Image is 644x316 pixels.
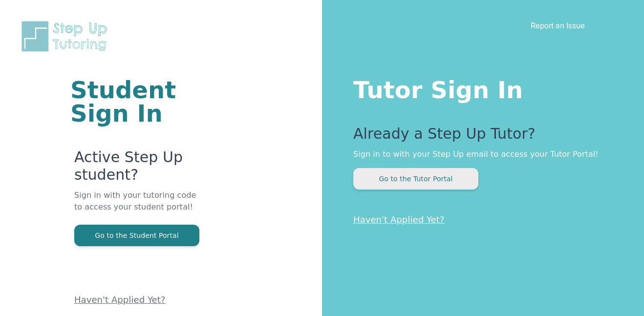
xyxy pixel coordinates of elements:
h1: Student Sign In [70,78,205,125]
img: Step Up Tutoring horizontal logo [20,20,113,53]
h1: Tutor Sign In [353,74,605,102]
a: Haven't Applied Yet? [353,214,445,225]
p: Active Step Up student? [74,148,205,190]
button: Go to the Tutor Portal [353,168,478,190]
p: Already a Step Up Tutor? [353,125,605,148]
a: Haven't Applied Yet? [74,295,166,305]
p: Sign in to with your Step Up email to access your Tutor Portal! [353,148,605,160]
a: Go to the Tutor Portal [353,174,478,183]
a: Report an Issue [531,21,585,30]
p: Sign in with your tutoring code to access your student portal! [74,190,205,225]
a: Go to the Student Portal [74,231,199,240]
button: Go to the Student Portal [74,225,199,246]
